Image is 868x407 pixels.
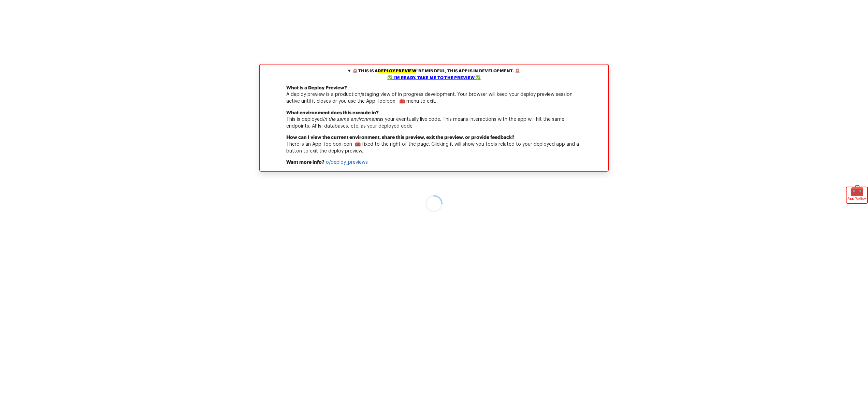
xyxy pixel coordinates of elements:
b: How can I view the current environment, share this preview, exit the preview, or provide feedback? [286,135,515,140]
b: What environment does this execute in? [286,111,379,115]
p: There is an App Toolbox icon 🧰 fixed to the right of the page. Clicking it will show you tools re... [260,134,608,159]
p: This is deployed as your eventually live code. This means interactions with the app will hit the ... [260,110,608,135]
div: ✅ I'm ready, take me to the preview ✅ [262,75,606,82]
span: 🧰 [847,187,867,194]
b: Want more info? [286,160,324,165]
em: in the same environment [323,117,378,122]
mark: deploy preview [378,69,416,73]
div: 🧰App Toolbox [847,187,867,203]
summary: 🚨 This is adeploy preview! Be mindful, this app is in development. 🚨✅ I'm ready, take me to the p... [260,64,608,85]
a: o/deploy_previews [326,160,368,165]
b: What is a Deploy Preview? [286,86,347,90]
p: A deploy preview is a production/staging view of in progress development. Your browser will keep ... [260,85,608,110]
span: App Toolbox [848,195,866,202]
